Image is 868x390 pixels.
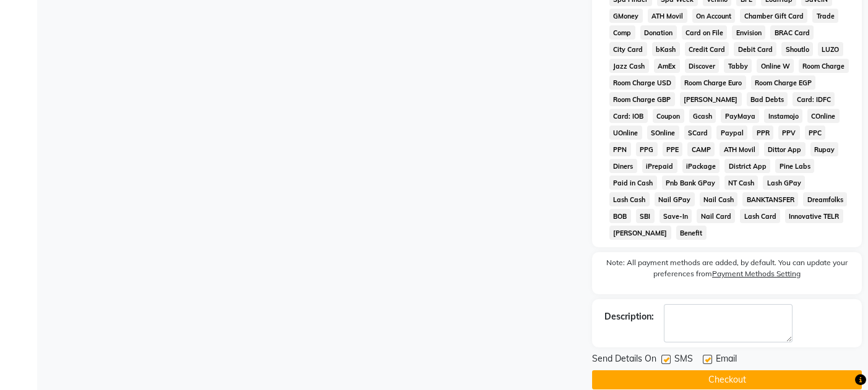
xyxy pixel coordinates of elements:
[775,159,814,173] span: Pine Labs
[592,370,862,389] button: Checkout
[609,209,631,223] span: BOB
[747,92,788,106] span: Bad Debts
[764,142,806,156] span: Dittor App
[685,42,729,56] span: Credit Card
[663,142,683,156] span: PPE
[662,176,720,190] span: Pnb Bank GPay
[692,9,736,23] span: On Account
[810,142,839,156] span: Rupay
[604,310,654,323] div: Description:
[764,109,802,123] span: Instamojo
[712,268,801,279] label: Payment Methods Setting
[716,352,737,368] span: Email
[647,125,679,140] span: SOnline
[716,125,747,140] span: Paypal
[734,42,776,56] span: Debit Card
[724,176,758,190] span: NT Cash
[676,226,707,240] span: Benefit
[778,125,800,140] span: PPV
[687,142,715,156] span: CAMP
[653,109,684,123] span: Coupon
[655,192,695,206] span: Nail GPay
[642,159,677,173] span: iPrepaid
[818,42,843,56] span: LUZO
[609,159,637,173] span: Diners
[609,92,675,106] span: Room Charge GBP
[609,192,650,206] span: Lash Cash
[724,159,770,173] span: District App
[652,42,680,56] span: bKash
[681,75,746,90] span: Room Charge Euro
[609,226,671,240] span: [PERSON_NAME]
[609,125,642,140] span: UOnline
[803,192,847,206] span: Dreamfolks
[751,75,816,90] span: Room Charge EGP
[742,192,798,206] span: BANKTANSFER
[684,125,712,140] span: SCard
[781,42,813,56] span: Shoutlo
[609,142,631,156] span: PPN
[636,142,658,156] span: PPG
[721,109,759,123] span: PayMaya
[609,176,657,190] span: Paid in Cash
[636,209,655,223] span: SBI
[604,257,849,284] label: Note: All payment methods are added, by default. You can update your preferences from
[752,125,773,140] span: PPR
[785,209,843,223] span: Innovative TELR
[682,159,720,173] span: iPackage
[697,209,735,223] span: Nail Card
[674,352,693,368] span: SMS
[609,75,676,90] span: Room Charge USD
[609,9,643,23] span: GMoney
[770,25,814,40] span: BRAC Card
[720,142,759,156] span: ATH Movil
[660,209,692,223] span: Save-In
[807,109,840,123] span: COnline
[763,176,805,190] span: Lash GPay
[609,25,635,40] span: Comp
[700,192,738,206] span: Nail Cash
[592,352,656,368] span: Send Details On
[740,209,780,223] span: Lash Card
[680,92,742,106] span: [PERSON_NAME]
[609,42,647,56] span: City Card
[609,109,648,123] span: Card: IOB
[805,125,826,140] span: PPC
[609,59,649,73] span: Jazz Cash
[654,59,680,73] span: AmEx
[793,92,835,106] span: Card: IDFC
[689,109,716,123] span: Gcash
[732,25,765,40] span: Envision
[740,9,807,23] span: Chamber Gift Card
[799,59,849,73] span: Room Charge
[757,59,794,73] span: Online W
[648,9,687,23] span: ATH Movil
[682,25,728,40] span: Card on File
[812,9,838,23] span: Trade
[640,25,677,40] span: Donation
[724,59,752,73] span: Tabby
[685,59,720,73] span: Discover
